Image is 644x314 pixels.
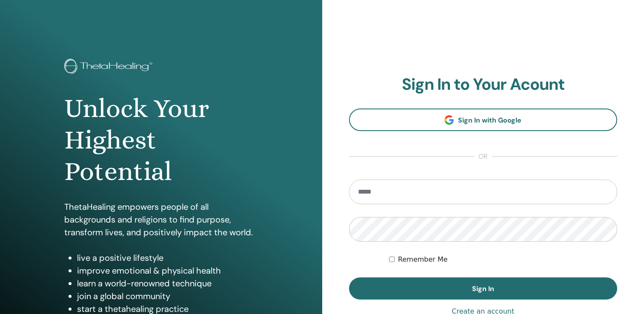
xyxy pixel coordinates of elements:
[64,200,258,239] p: ThetaHealing empowers people of all backgrounds and religions to find purpose, transform lives, a...
[474,151,492,162] span: or
[458,116,521,125] span: Sign In with Google
[77,264,258,277] li: improve emotional & physical health
[349,75,618,94] h2: Sign In to Your Acount
[64,93,258,188] h1: Unlock Your Highest Potential
[77,277,258,290] li: learn a world-renowned technique
[472,284,494,293] span: Sign In
[389,254,617,265] div: Keep me authenticated indefinitely or until I manually logout
[398,254,448,265] label: Remember Me
[349,108,618,131] a: Sign In with Google
[77,251,258,264] li: live a positive lifestyle
[349,277,618,300] button: Sign In
[77,290,258,303] li: join a global community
